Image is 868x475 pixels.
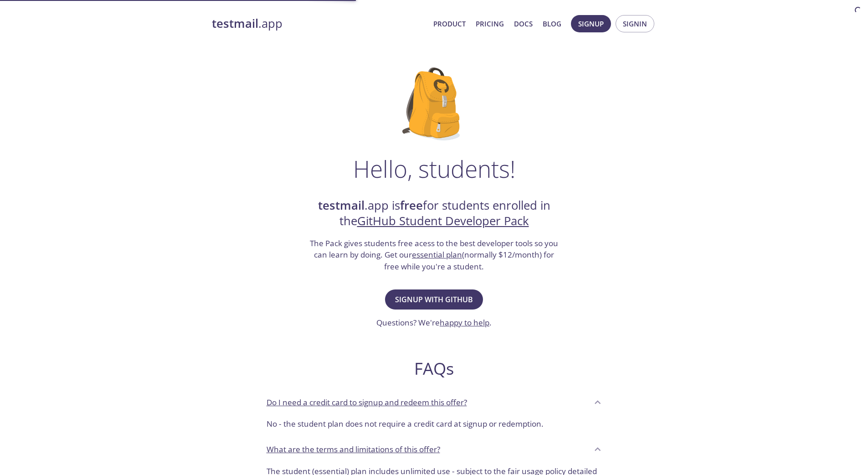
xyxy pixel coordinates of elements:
[376,317,492,329] h3: Questions? We're .
[267,418,602,430] p: No - the student plan does not require a credit card at signup or redemption.
[440,317,489,328] a: happy to help
[385,289,483,310] button: Signup with GitHub
[402,67,466,140] img: github-student-backpack.png
[400,197,423,213] strong: free
[357,213,529,229] a: GitHub Student Developer Pack
[267,444,440,455] p: What are the terms and limitations of this offer?
[476,18,504,30] a: Pricing
[309,198,560,229] h2: .app is for students enrolled in the
[267,397,467,408] p: Do I need a credit card to signup and redeem this offer?
[259,414,609,437] div: Do I need a credit card to signup and redeem this offer?
[616,15,654,32] button: Signin
[623,18,647,30] span: Signin
[543,18,561,30] a: Blog
[318,197,365,213] strong: testmail
[259,437,609,462] div: What are the terms and limitations of this offer?
[309,237,560,273] h3: The Pack gives students free acess to the best developer tools so you can learn by doing. Get our...
[571,15,611,32] button: Signup
[259,358,609,379] h2: FAQs
[578,18,604,30] span: Signup
[514,18,533,30] a: Docs
[412,249,462,260] a: essential plan
[433,18,466,30] a: Product
[353,155,515,182] h1: Hello, students!
[259,390,609,414] div: Do I need a credit card to signup and redeem this offer?
[212,16,426,31] a: testmail.app
[212,15,258,31] strong: testmail
[395,293,473,306] span: Signup with GitHub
